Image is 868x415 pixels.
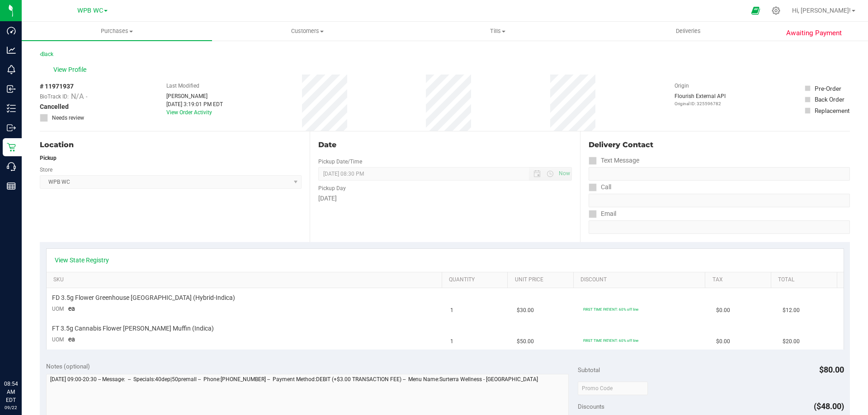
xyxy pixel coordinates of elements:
inline-svg: Monitoring [7,65,16,74]
span: ea [68,305,75,312]
inline-svg: Analytics [7,46,16,55]
span: $12.00 [783,306,800,315]
inline-svg: Retail [7,143,16,152]
span: $30.00 [517,306,534,315]
inline-svg: Inbound [7,84,16,93]
p: 09/22 [4,404,18,411]
span: WPB WC [77,7,103,14]
a: Tax [712,276,768,284]
div: Replacement [815,106,849,115]
a: Purchases [22,22,212,41]
input: Format: (999) 999-9999 [589,194,850,207]
a: Deliveries [593,22,783,41]
label: Pickup Date/Time [318,158,362,166]
div: Delivery Contact [589,140,850,150]
strong: Pickup [40,155,57,161]
span: $80.00 [819,365,844,374]
a: Customers [212,22,402,41]
label: Pickup Day [318,184,346,192]
a: View State Registry [55,256,109,265]
input: Format: (999) 999-9999 [589,167,850,181]
span: FD 3.5g Flower Greenhouse [GEOGRAPHIC_DATA] (Hybrid-Indica) [52,294,235,302]
span: Tills [403,27,592,35]
span: ($48.00) [814,401,844,411]
label: Store [40,166,52,174]
label: Call [589,181,611,194]
span: Needs review [52,114,84,122]
span: ea [68,336,75,343]
a: Tills [402,22,593,41]
inline-svg: Call Center [7,162,16,171]
span: Customers [212,27,402,35]
p: Original ID: 325596782 [675,100,726,107]
span: $0.00 [716,337,730,346]
span: UOM [52,306,64,312]
a: Unit Price [515,276,570,284]
label: Last Modified [166,82,199,90]
span: Notes (optional) [46,363,90,370]
span: Awaiting Payment [786,28,842,38]
div: Back Order [815,95,844,104]
span: Purchases [22,27,212,35]
span: Subtotal [578,366,600,373]
span: View Profile [53,65,90,75]
label: Email [589,207,616,220]
div: Date [318,140,571,150]
span: UOM [52,336,64,343]
div: [DATE] 3:19:01 PM EDT [166,100,223,108]
span: Open Ecommerce Menu [745,2,766,19]
input: Promo Code [578,382,648,395]
p: 08:54 AM EDT [4,380,18,404]
a: Back [40,51,53,57]
a: Total [778,276,833,284]
span: FIRST TIME PATIENT: 60% off line [583,338,638,343]
span: FIRST TIME PATIENT: 60% off line [583,307,638,312]
inline-svg: Dashboard [7,26,16,35]
div: Manage settings [770,6,782,15]
span: $20.00 [783,337,800,346]
span: $50.00 [517,337,534,346]
a: Discount [580,276,702,284]
div: [PERSON_NAME] [166,92,223,100]
inline-svg: Inventory [7,104,16,113]
a: View Order Activity [166,109,212,116]
a: Quantity [449,276,504,284]
span: Deliveries [664,27,713,35]
label: Text Message [589,154,639,167]
div: Pre-Order [815,84,841,93]
a: SKU [53,276,438,284]
span: Hi, [PERSON_NAME]! [792,7,851,14]
label: Origin [675,82,689,90]
div: Flourish External API [675,92,726,107]
span: N/A [71,92,84,101]
div: Location [40,140,302,150]
span: - [86,93,87,101]
span: $0.00 [716,306,730,315]
inline-svg: Reports [7,182,16,191]
span: 1 [450,337,453,346]
span: 1 [450,306,453,315]
div: [DATE] [318,194,571,203]
span: BioTrack ID: [40,93,69,101]
span: Cancelled [40,102,69,112]
iframe: Resource center [9,343,36,370]
iframe: Resource center unread badge [27,341,38,352]
span: # 11971937 [40,82,74,91]
inline-svg: Outbound [7,123,16,132]
span: Discounts [578,398,604,415]
span: FT 3.5g Cannabis Flower [PERSON_NAME] Muffin (Indica) [52,324,214,333]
